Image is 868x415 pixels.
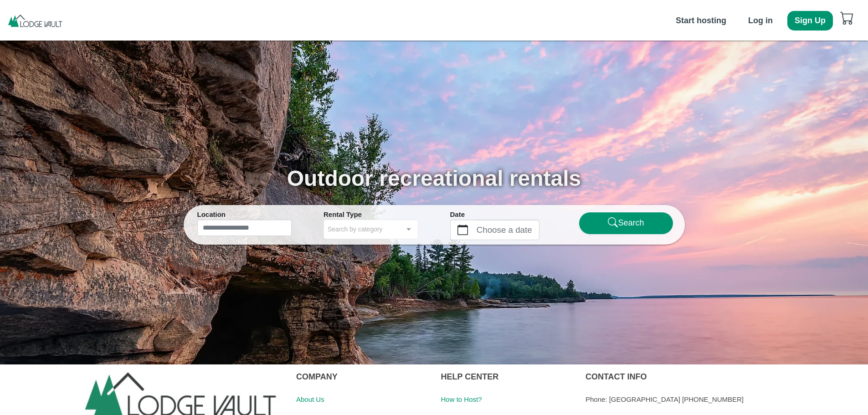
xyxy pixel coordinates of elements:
[296,364,427,389] div: COMPANY
[450,210,545,220] div: Date
[840,11,854,25] svg: cart
[475,220,539,240] label: Choose a date
[668,11,734,31] button: Start hosting
[197,210,292,220] div: Location
[579,212,673,235] button: searchSearch
[795,16,826,25] b: Sign Up
[328,224,383,234] span: Search by category
[748,16,773,25] b: Log in
[787,11,833,31] button: Sign Up
[741,11,780,31] button: Log in
[608,217,618,228] svg: search
[7,14,63,27] img: pAKp5ICTv7cAAAAASUVORK5CYII=
[457,225,468,235] svg: calendar
[296,395,324,403] a: About Us
[324,210,418,220] div: Rental Type
[586,389,861,410] div: Phone: [GEOGRAPHIC_DATA] [PHONE_NUMBER]
[441,395,482,403] a: How to Host?
[441,364,571,389] div: HELP CENTER
[451,220,475,240] button: calendar
[287,166,581,190] span: Outdoor recreational rentals
[586,364,861,389] div: CONTACT INFO
[676,16,726,25] b: Start hosting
